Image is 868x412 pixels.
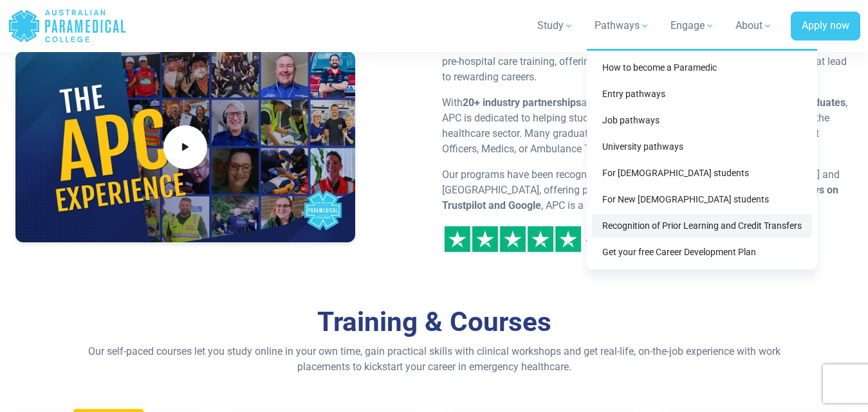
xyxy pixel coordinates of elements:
[442,95,853,157] p: With and a growing community of , APC is dedicated to helping students secure meaningful employme...
[587,49,817,269] div: Pathways
[463,96,581,109] strong: 20+ industry partnerships
[663,8,723,44] a: Engage
[8,5,127,47] a: Australian Paramedical College
[592,56,812,80] a: How to become a Paramedic
[592,161,812,185] a: For [DEMOGRAPHIC_DATA] students
[442,167,853,213] p: Our programs have been recognised by 7+ universities across [GEOGRAPHIC_DATA] and [GEOGRAPHIC_DAT...
[530,8,582,44] a: Study
[71,344,796,375] p: Our self-paced courses let you study online in your own time, gain practical skills with clinical...
[592,240,812,264] a: Get your free Career Development Plan
[587,8,658,44] a: Pathways
[592,214,812,238] a: Recognition of Prior Learning and Credit Transfers
[592,135,812,159] a: University pathways
[592,188,812,211] a: For New [DEMOGRAPHIC_DATA] students
[71,306,796,339] h2: Training & Courses
[592,109,812,132] a: Job pathways
[442,39,853,85] p: With over , APC is Australia’s largest and most trusted provider of pre-hospital care training, o...
[791,12,860,41] a: Apply now
[728,8,780,44] a: About
[592,82,812,106] a: Entry pathways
